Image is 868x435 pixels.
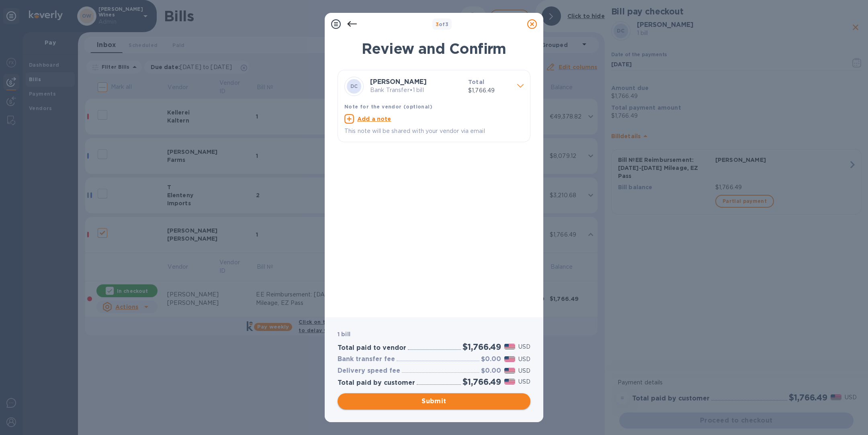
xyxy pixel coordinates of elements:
[518,378,530,386] p: USD
[338,379,415,387] h3: Total paid by customer
[338,393,530,409] button: Submit
[463,377,501,387] h2: $1,766.49
[344,127,524,135] p: This note will be shared with your vendor via email
[344,396,524,406] span: Submit
[436,21,449,27] b: of 3
[504,368,515,374] img: USD
[357,116,391,122] u: Add a note
[518,367,530,375] p: USD
[344,104,432,110] b: Note for the vendor (optional)
[338,40,530,57] h1: Review and Confirm
[481,355,501,363] h3: $0.00
[344,77,524,135] div: DC[PERSON_NAME]Bank Transfer•1 billTotal$1,766.49Note for the vendor (optional)Add a noteThis not...
[518,355,530,364] p: USD
[504,356,515,362] img: USD
[468,79,484,85] b: Total
[338,367,400,375] h3: Delivery speed fee
[463,342,501,352] h2: $1,766.49
[481,367,501,375] h3: $0.00
[504,379,515,384] img: USD
[370,78,427,86] b: [PERSON_NAME]
[518,343,530,351] p: USD
[436,21,439,27] span: 3
[370,86,462,94] p: Bank Transfer • 1 bill
[338,331,350,337] b: 1 bill
[468,86,511,95] p: $1,766.49
[350,83,358,89] b: DC
[504,344,515,349] img: USD
[338,344,406,352] h3: Total paid to vendor
[338,355,395,363] h3: Bank transfer fee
